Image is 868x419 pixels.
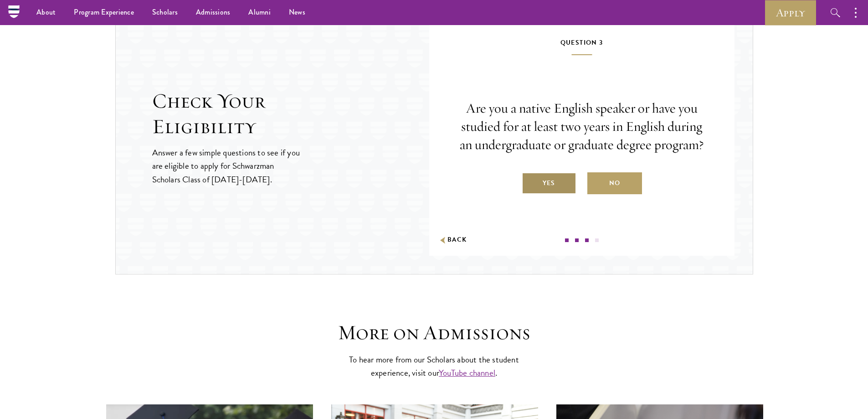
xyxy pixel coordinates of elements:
h5: Question 3 [457,37,707,55]
label: No [587,172,642,194]
label: Yes [522,172,576,194]
a: YouTube channel [439,366,495,379]
p: Are you a native English speaker or have you studied for at least two years in English during an ... [457,99,707,154]
p: Answer a few simple questions to see if you are eligible to apply for Schwarzman Scholars Class o... [152,146,301,186]
h3: More on Admissions [293,320,575,346]
h2: Check Your Eligibility [152,88,429,140]
button: Back [438,235,467,245]
p: To hear more from our Scholars about the student experience, visit our . [345,353,523,379]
